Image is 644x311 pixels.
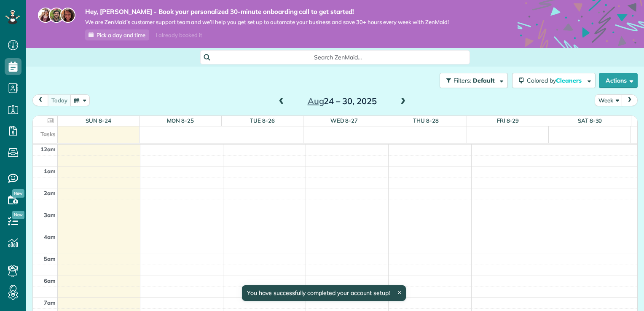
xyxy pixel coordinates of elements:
[308,96,324,106] span: Aug
[453,77,471,84] span: Filters:
[44,255,56,262] span: 5am
[595,94,623,106] button: Week
[85,29,149,40] a: Pick a day and time
[413,117,439,124] a: Thu 8-28
[44,233,56,240] span: 4am
[167,117,194,124] a: Mon 8-25
[49,8,64,23] img: jorge-587dff0eeaa6aab1f244e6dc62b8924c3b6ad411094392a53c71c6c4a576187d.jpg
[527,77,585,84] span: Colored by
[473,77,495,84] span: Default
[290,97,395,106] h2: 24 – 30, 2025
[48,94,71,106] button: today
[556,77,583,84] span: Cleaners
[32,94,48,106] button: prev
[44,299,56,306] span: 7am
[578,117,602,124] a: Sat 8-30
[12,211,24,219] span: New
[44,212,56,218] span: 3am
[242,285,406,301] div: You have successfully completed your account setup!
[38,8,53,23] img: maria-72a9807cf96188c08ef61303f053569d2e2a8a1cde33d635c8a3ac13582a053d.jpg
[44,190,56,196] span: 2am
[435,73,508,88] a: Filters: Default
[497,117,519,124] a: Fri 8-29
[440,73,508,88] button: Filters: Default
[599,73,638,88] button: Actions
[250,117,275,124] a: Tue 8-26
[622,94,638,106] button: next
[44,168,56,174] span: 1am
[12,189,24,198] span: New
[60,8,75,23] img: michelle-19f622bdf1676172e81f8f8fba1fb50e276960ebfe0243fe18214015130c80e4.jpg
[40,131,56,137] span: Tasks
[85,8,449,16] strong: Hey, [PERSON_NAME] - Book your personalized 30-minute onboarding call to get started!
[151,30,207,40] div: I already booked it
[86,117,111,124] a: Sun 8-24
[40,146,56,153] span: 12am
[330,117,358,124] a: Wed 8-27
[512,73,596,88] button: Colored byCleaners
[44,277,56,284] span: 6am
[85,19,449,26] span: We are ZenMaid’s customer support team and we’ll help you get set up to automate your business an...
[97,32,145,38] span: Pick a day and time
